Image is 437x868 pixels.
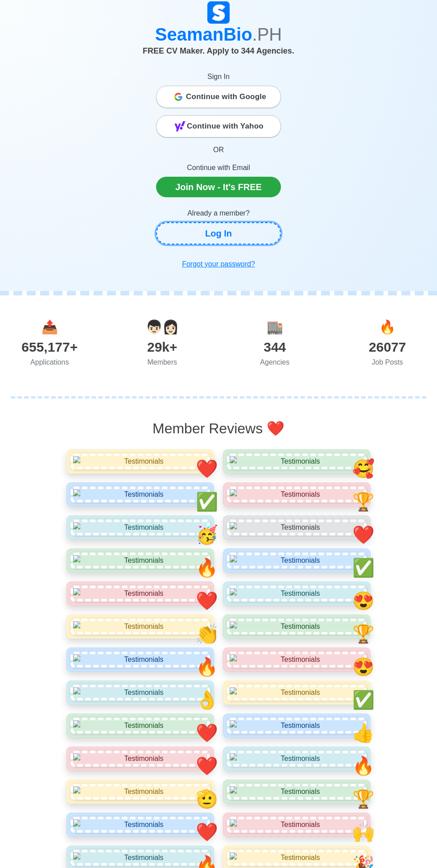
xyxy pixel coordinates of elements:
[196,789,218,809] span: smiley
[196,822,218,842] span: smiley
[352,822,375,842] span: smiley
[267,320,283,334] span: agencies
[352,789,375,809] span: smiley
[65,24,372,45] h1: SeamanBio
[70,519,210,536] img: Testimonials
[227,619,367,635] img: Testimonials
[70,751,210,767] img: Testimonials
[207,1,230,24] img: Logo
[196,756,218,776] span: smiley
[227,784,367,800] img: Testimonials
[70,652,210,668] img: Testimonials
[41,320,58,334] span: applications
[70,850,210,866] img: Testimonials
[267,420,284,436] span: emoji
[156,145,281,155] p: OR
[352,723,375,743] span: smiley
[70,619,210,635] img: Testimonials
[227,817,367,833] img: Testimonials
[379,320,396,334] span: jobs
[227,519,367,536] img: Testimonials
[70,718,210,734] img: Testimonials
[196,525,218,544] span: smiley
[227,453,367,469] img: Testimonials
[146,320,179,334] span: users
[156,177,281,197] a: Join Now - It's FREE
[196,558,218,577] span: smiley
[70,784,210,800] img: Testimonials
[156,115,281,137] button: Continue with Yahoo
[143,46,294,55] span: FREE CV Maker. Apply to 344 Agencies.
[352,657,375,677] span: smiley
[156,208,281,219] p: Already a member?
[218,357,331,368] div: Agencies
[70,552,210,569] img: Testimonials
[227,486,367,503] img: Testimonials
[187,117,264,135] span: Continue with Yahoo
[156,162,281,173] p: Continue with Email
[352,525,375,544] span: smiley
[196,591,218,611] span: smiley
[106,337,219,357] div: 29k+
[70,817,210,833] img: Testimonials
[227,685,367,701] img: Testimonials
[196,657,218,677] span: smiley
[196,723,218,743] span: smiley
[227,850,367,866] img: Testimonials
[182,260,255,268] u: Forgot your password?
[156,255,281,273] a: Forgot your password?
[252,25,282,44] span: .PH
[196,492,218,511] span: smiley
[227,751,367,767] img: Testimonials
[352,459,375,478] span: smiley
[218,337,331,357] div: 344
[186,88,266,106] span: Continue with Google
[70,586,210,602] img: Testimonials
[65,420,372,437] h2: Member Reviews
[227,652,367,668] img: Testimonials
[227,552,367,569] img: Testimonials
[227,718,367,734] img: Testimonials
[156,71,281,82] p: Sign In
[156,222,281,245] a: Log In
[352,558,375,577] span: smiley
[196,459,218,478] span: smiley
[352,624,375,644] span: smiley
[70,486,210,503] img: Testimonials
[156,86,281,108] button: Continue with Google
[196,690,218,710] span: smiley
[70,453,210,469] img: Testimonials
[70,685,210,701] img: Testimonials
[106,357,219,368] div: Members
[352,591,375,611] span: smiley
[196,624,218,644] span: smiley
[227,586,367,602] img: Testimonials
[352,756,375,776] span: smiley
[352,690,375,710] span: smiley
[352,492,375,511] span: smiley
